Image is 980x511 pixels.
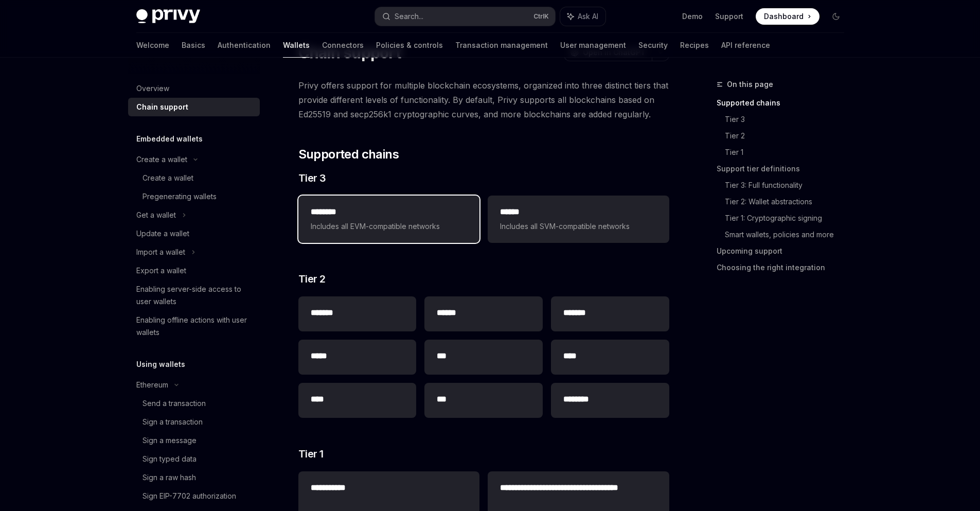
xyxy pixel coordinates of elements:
a: Tier 1 [725,144,852,161]
a: Sign a transaction [128,413,260,431]
span: Includes all SVM-compatible networks [500,220,656,233]
div: Sign a message [142,434,197,447]
div: Create a wallet [136,153,187,166]
a: Update a wallet [128,224,260,243]
span: Tier 1 [298,447,324,461]
div: Import a wallet [136,246,185,258]
a: Security [638,33,668,58]
div: Send a transaction [142,397,206,410]
div: Chain support [136,101,188,113]
button: Ask AI [560,7,605,26]
a: Tier 2: Wallet abstractions [725,193,852,210]
a: Enabling server-side access to user wallets [128,280,260,311]
a: Support [715,11,743,22]
div: Sign a raw hash [142,471,196,484]
span: Ctrl K [533,12,549,21]
a: Authentication [218,33,271,58]
span: Includes all EVM-compatible networks [311,220,467,233]
div: Export a wallet [136,265,186,277]
a: Smart wallets, policies and more [725,226,852,243]
div: Create a wallet [142,172,193,184]
div: Overview [136,82,169,95]
a: Overview [128,79,260,98]
div: Update a wallet [136,227,189,240]
a: Tier 3: Full functionality [725,177,852,193]
span: Tier 2 [298,272,326,286]
div: Sign typed data [142,453,197,465]
span: On this page [727,78,773,91]
a: Sign typed data [128,450,260,468]
a: Connectors [322,33,364,58]
a: Tier 3 [725,111,852,128]
a: Tier 2 [725,128,852,144]
div: Enabling offline actions with user wallets [136,314,254,339]
div: Ethereum [136,379,168,391]
a: Recipes [680,33,709,58]
a: Enabling offline actions with user wallets [128,311,260,342]
div: Sign EIP-7702 authorization [142,490,236,502]
span: Dashboard [764,11,804,22]
div: Get a wallet [136,209,176,221]
a: Demo [682,11,703,22]
a: **** ***Includes all EVM-compatible networks [298,196,479,243]
a: Supported chains [717,95,852,111]
a: Pregenerating wallets [128,187,260,206]
a: Upcoming support [717,243,852,259]
a: Export a wallet [128,261,260,280]
span: Supported chains [298,146,399,163]
span: Ask AI [578,11,598,22]
button: Search...CtrlK [375,7,555,26]
a: Choosing the right integration [717,259,852,276]
span: Tier 3 [298,171,326,185]
a: User management [560,33,626,58]
a: Sign EIP-7702 authorization [128,487,260,505]
span: Privy offers support for multiple blockchain ecosystems, organized into three distinct tiers that... [298,78,669,121]
a: Policies & controls [376,33,443,58]
a: Support tier definitions [717,161,852,177]
h5: Embedded wallets [136,133,203,145]
a: Chain support [128,98,260,116]
a: Transaction management [455,33,548,58]
a: API reference [721,33,770,58]
button: Toggle dark mode [828,8,844,25]
a: Dashboard [756,8,819,25]
a: Sign a message [128,431,260,450]
a: Send a transaction [128,394,260,413]
a: Basics [182,33,205,58]
a: Welcome [136,33,169,58]
div: Search... [395,10,423,23]
div: Enabling server-side access to user wallets [136,283,254,308]
a: Create a wallet [128,169,260,187]
h5: Using wallets [136,358,185,371]
div: Sign a transaction [142,416,203,428]
a: Wallets [283,33,310,58]
a: Tier 1: Cryptographic signing [725,210,852,226]
img: dark logo [136,9,200,24]
div: Pregenerating wallets [142,190,217,203]
a: Sign a raw hash [128,468,260,487]
a: **** *Includes all SVM-compatible networks [488,196,669,243]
